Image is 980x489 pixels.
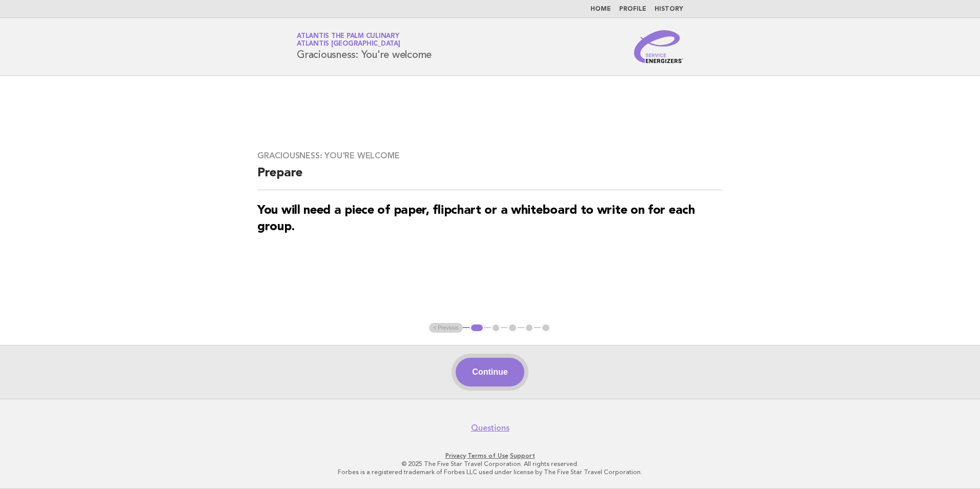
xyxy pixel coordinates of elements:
a: Profile [619,6,646,12]
p: © 2025 The Five Star Travel Corporation. All rights reserved. [176,460,804,468]
span: Atlantis [GEOGRAPHIC_DATA] [297,41,400,48]
button: Continue [456,358,524,386]
p: Forbes is a registered trademark of Forbes LLC used under license by The Five Star Travel Corpora... [176,468,804,476]
a: Support [510,452,535,459]
a: Terms of Use [467,452,508,459]
a: Home [590,6,611,12]
a: Atlantis The Palm CulinaryAtlantis [GEOGRAPHIC_DATA] [297,33,400,47]
img: Service Energizers [634,30,683,63]
h1: Graciousness: You're welcome [297,33,432,60]
p: · · [176,452,804,460]
a: Questions [471,423,509,433]
a: History [655,6,683,12]
a: Privacy [445,452,466,459]
button: 1 [469,323,484,333]
h2: Prepare [257,165,723,190]
strong: You will need a piece of paper, flipchart or a whiteboard to write on for each group. [257,205,695,233]
h3: Graciousness: You're welcome [257,151,723,161]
